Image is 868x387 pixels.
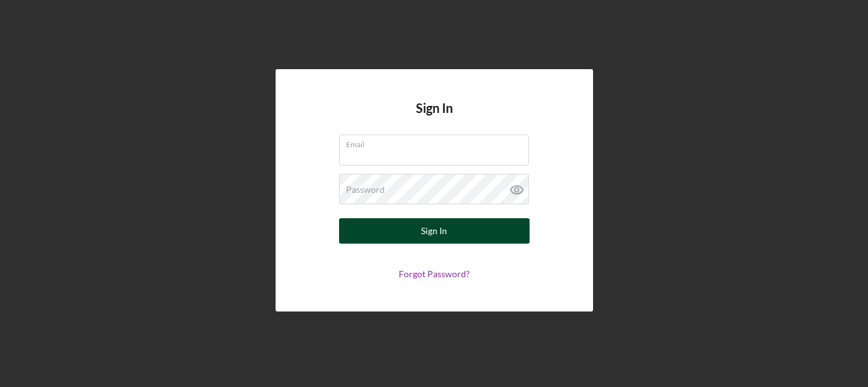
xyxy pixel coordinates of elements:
[416,101,453,134] h4: Sign In
[346,135,529,149] label: Email
[421,218,447,244] div: Sign In
[346,185,385,195] label: Password
[399,268,470,279] a: Forgot Password?
[339,218,530,244] button: Sign In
